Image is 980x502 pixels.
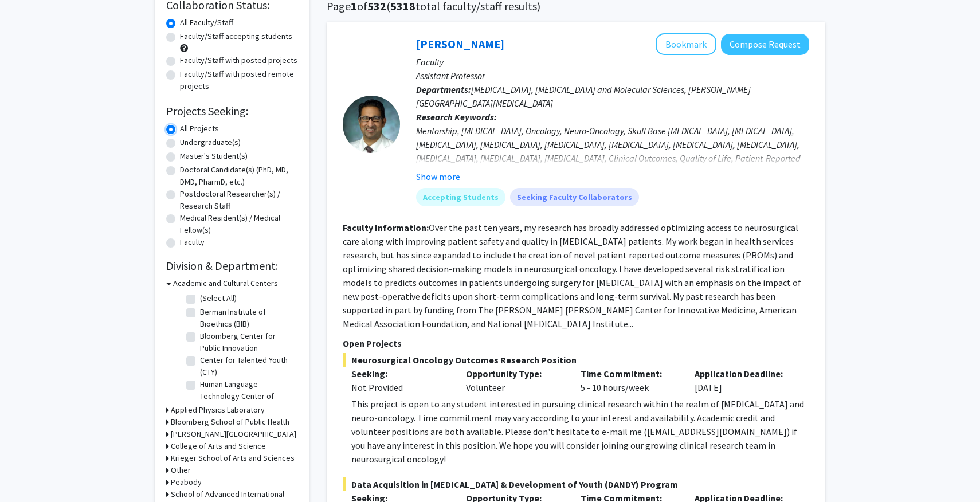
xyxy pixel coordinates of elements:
label: Postdoctoral Researcher(s) / Research Staff [180,188,298,212]
b: Departments: [416,84,471,95]
span: Data Acquisition in [MEDICAL_DATA] & Development of Youth (DANDY) Program [343,477,809,491]
div: Mentorship, [MEDICAL_DATA], Oncology, Neuro-Oncology, Skull Base [MEDICAL_DATA], [MEDICAL_DATA], ... [416,124,809,206]
span: [MEDICAL_DATA], [MEDICAL_DATA] and Molecular Sciences, [PERSON_NAME][GEOGRAPHIC_DATA][MEDICAL_DATA] [416,84,751,109]
iframe: Chat [9,450,49,493]
label: Faculty/Staff with posted remote projects [180,68,298,92]
label: Faculty/Staff accepting students [180,30,292,42]
button: Show more [416,170,460,183]
label: Center for Talented Youth (CTY) [200,354,295,378]
div: 5 - 10 hours/week [572,367,687,394]
h2: Projects Seeking: [166,104,298,118]
label: Bloomberg Center for Public Innovation [200,330,295,354]
label: (Select All) [200,292,237,304]
p: Assistant Professor [416,69,809,83]
h3: Bloomberg School of Public Health [171,416,289,428]
h3: [PERSON_NAME][GEOGRAPHIC_DATA] [171,428,296,440]
h3: Academic and Cultural Centers [173,277,278,289]
mat-chip: Accepting Students [416,188,505,206]
label: Faculty [180,236,205,248]
p: Open Projects [343,336,809,350]
div: Volunteer [457,367,572,394]
label: Human Language Technology Center of Excellence (HLTCOE) [200,378,295,414]
a: [PERSON_NAME] [416,37,504,51]
label: Medical Resident(s) / Medical Fellow(s) [180,212,298,236]
p: Seeking: [351,367,449,381]
p: Time Commitment: [581,367,678,381]
label: All Faculty/Staff [180,17,233,29]
h2: Division & Department: [166,259,298,273]
div: This project is open to any student interested in pursuing clinical research within the realm of ... [351,397,809,466]
h3: Krieger School of Arts and Sciences [171,452,295,464]
label: Undergraduate(s) [180,136,241,148]
p: Opportunity Type: [466,367,563,381]
label: Faculty/Staff with posted projects [180,54,297,66]
div: [DATE] [686,367,801,394]
div: Not Provided [351,381,449,394]
mat-chip: Seeking Faculty Collaborators [510,188,639,206]
button: Compose Request to Raj Mukherjee [721,34,809,55]
h3: Applied Physics Laboratory [171,404,265,416]
p: Application Deadline: [695,367,792,381]
label: Berman Institute of Bioethics (BIB) [200,306,295,330]
button: Add Raj Mukherjee to Bookmarks [656,33,716,55]
h3: Peabody [171,476,202,488]
p: Faculty [416,55,809,69]
label: All Projects [180,123,219,135]
b: Faculty Information: [343,222,429,233]
label: Master's Student(s) [180,150,248,162]
fg-read-more: Over the past ten years, my research has broadly addressed optimizing access to neurosurgical car... [343,222,801,330]
span: Neurosurgical Oncology Outcomes Research Position [343,353,809,367]
h3: College of Arts and Science [171,440,266,452]
b: Research Keywords: [416,111,497,123]
h3: Other [171,464,191,476]
label: Doctoral Candidate(s) (PhD, MD, DMD, PharmD, etc.) [180,164,298,188]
